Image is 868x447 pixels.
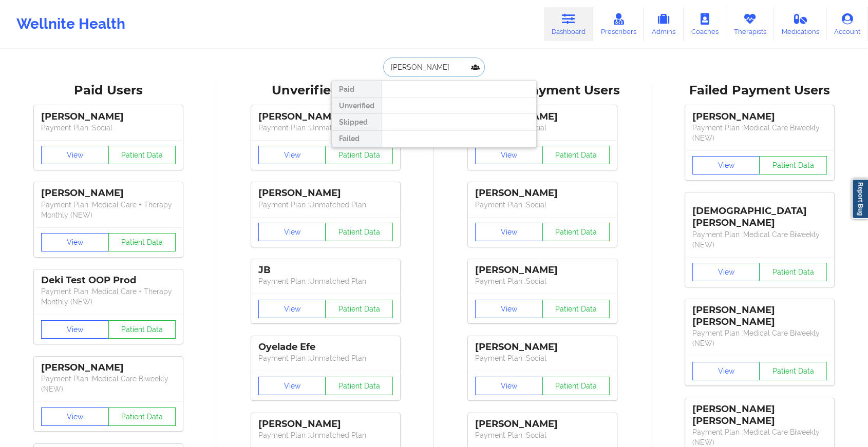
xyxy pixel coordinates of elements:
[593,7,644,41] a: Prescribers
[542,300,610,318] button: Patient Data
[692,111,827,123] div: [PERSON_NAME]
[475,264,610,276] div: [PERSON_NAME]
[258,146,326,164] button: View
[542,146,610,164] button: Patient Data
[108,233,176,251] button: Patient Data
[475,200,610,210] p: Payment Plan : Social
[475,341,610,353] div: [PERSON_NAME]
[258,418,393,430] div: [PERSON_NAME]
[41,233,109,251] button: View
[542,223,610,241] button: Patient Data
[41,187,176,199] div: [PERSON_NAME]
[41,407,109,426] button: View
[644,7,684,41] a: Admins
[41,200,176,220] p: Payment Plan : Medical Care + Therapy Monthly (NEW)
[258,264,393,276] div: JB
[258,187,393,199] div: [PERSON_NAME]
[726,7,774,41] a: Therapists
[475,353,610,363] p: Payment Plan : Social
[692,304,827,328] div: [PERSON_NAME] [PERSON_NAME]
[258,430,393,440] p: Payment Plan : Unmatched Plan
[692,263,760,281] button: View
[108,407,176,426] button: Patient Data
[258,111,393,123] div: [PERSON_NAME]
[41,320,109,339] button: View
[658,83,861,99] div: Failed Payment Users
[258,200,393,210] p: Payment Plan : Unmatched Plan
[258,377,326,395] button: View
[258,276,393,286] p: Payment Plan : Unmatched Plan
[7,83,210,99] div: Paid Users
[475,377,543,395] button: View
[475,276,610,286] p: Payment Plan : Social
[332,131,382,147] div: Failed
[325,146,393,164] button: Patient Data
[759,263,827,281] button: Patient Data
[258,353,393,363] p: Payment Plan : Unmatched Plan
[692,198,827,229] div: [DEMOGRAPHIC_DATA][PERSON_NAME]
[759,156,827,174] button: Patient Data
[759,362,827,380] button: Patient Data
[325,223,393,241] button: Patient Data
[332,98,382,114] div: Unverified
[258,300,326,318] button: View
[108,146,176,164] button: Patient Data
[325,377,393,395] button: Patient Data
[41,123,176,133] p: Payment Plan : Social
[826,7,868,41] a: Account
[692,156,760,174] button: View
[692,328,827,348] p: Payment Plan : Medical Care Biweekly (NEW)
[41,374,176,394] p: Payment Plan : Medical Care Biweekly (NEW)
[475,187,610,199] div: [PERSON_NAME]
[852,179,868,219] a: Report Bug
[224,83,427,99] div: Unverified Users
[475,111,610,123] div: [PERSON_NAME]
[258,341,393,353] div: Oyelade Efe
[544,7,593,41] a: Dashboard
[332,81,382,98] div: Paid
[692,123,827,143] p: Payment Plan : Medical Care Biweekly (NEW)
[41,146,109,164] button: View
[325,300,393,318] button: Patient Data
[258,223,326,241] button: View
[441,83,644,99] div: Skipped Payment Users
[542,377,610,395] button: Patient Data
[475,430,610,440] p: Payment Plan : Social
[108,320,176,339] button: Patient Data
[475,223,543,241] button: View
[41,286,176,307] p: Payment Plan : Medical Care + Therapy Monthly (NEW)
[692,403,827,427] div: [PERSON_NAME] [PERSON_NAME]
[258,123,393,133] p: Payment Plan : Unmatched Plan
[475,418,610,430] div: [PERSON_NAME]
[475,300,543,318] button: View
[774,7,827,41] a: Medications
[684,7,726,41] a: Coaches
[475,123,610,133] p: Payment Plan : Social
[475,146,543,164] button: View
[332,114,382,130] div: Skipped
[41,111,176,123] div: [PERSON_NAME]
[41,275,176,286] div: Deki Test OOP Prod
[692,362,760,380] button: View
[692,229,827,250] p: Payment Plan : Medical Care Biweekly (NEW)
[41,362,176,374] div: [PERSON_NAME]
